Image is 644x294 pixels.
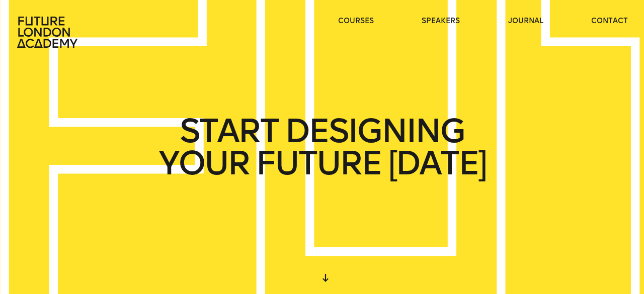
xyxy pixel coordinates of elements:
span: DESIGNING [285,115,464,147]
span: START [180,115,278,147]
a: contact [591,16,628,26]
a: speakers [422,16,460,26]
span: FUTURE [256,147,381,179]
span: YOUR [158,147,249,179]
span: [DATE] [388,147,486,179]
a: courses [338,16,374,26]
a: journal [508,16,543,26]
